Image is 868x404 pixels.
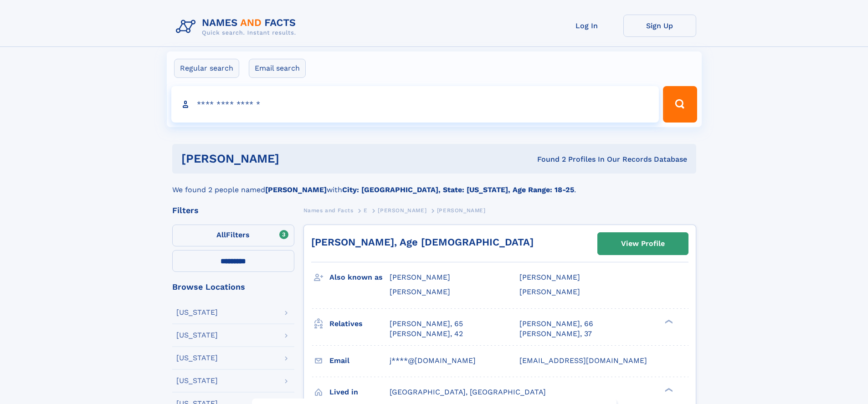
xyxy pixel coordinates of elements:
div: [US_STATE] [176,354,218,362]
a: [PERSON_NAME], 42 [390,329,463,339]
a: [PERSON_NAME], 37 [519,329,592,339]
div: [US_STATE] [176,309,218,316]
h3: Lived in [329,384,390,400]
div: Found 2 Profiles In Our Records Database [408,154,687,164]
h1: [PERSON_NAME] [181,153,408,164]
span: [PERSON_NAME] [519,273,580,281]
a: Names and Facts [303,205,354,216]
a: E [364,205,368,216]
label: Filters [172,225,294,246]
a: Log In [550,15,623,37]
div: Browse Locations [172,283,294,291]
input: search input [171,86,659,123]
span: [PERSON_NAME] [390,287,450,296]
a: [PERSON_NAME], 66 [519,319,593,329]
b: [PERSON_NAME] [265,185,327,194]
a: [PERSON_NAME], 65 [390,319,463,329]
span: [PERSON_NAME] [378,207,426,214]
a: Sign Up [623,15,696,37]
b: City: [GEOGRAPHIC_DATA], State: [US_STATE], Age Range: 18-25 [342,185,574,194]
a: [PERSON_NAME], Age [DEMOGRAPHIC_DATA] [311,236,534,248]
div: Filters [172,206,294,215]
h3: Email [329,353,390,368]
div: ❯ [663,387,673,393]
div: ❯ [663,318,673,324]
span: [PERSON_NAME] [519,287,580,296]
h3: Relatives [329,316,390,332]
button: Search Button [663,86,697,123]
span: [EMAIL_ADDRESS][DOMAIN_NAME] [519,356,647,365]
a: [PERSON_NAME] [378,205,426,216]
span: All [216,230,226,239]
a: View Profile [598,233,688,255]
h3: Also known as [329,270,390,285]
div: We found 2 people named with . [172,174,696,195]
span: [GEOGRAPHIC_DATA], [GEOGRAPHIC_DATA] [390,388,546,396]
span: [PERSON_NAME] [437,207,486,214]
div: View Profile [621,233,665,254]
label: Regular search [174,59,239,78]
span: [PERSON_NAME] [390,273,450,281]
img: Logo Names and Facts [172,15,303,39]
span: E [364,207,368,214]
label: Email search [249,59,306,78]
div: [US_STATE] [176,332,218,339]
div: [US_STATE] [176,377,218,384]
